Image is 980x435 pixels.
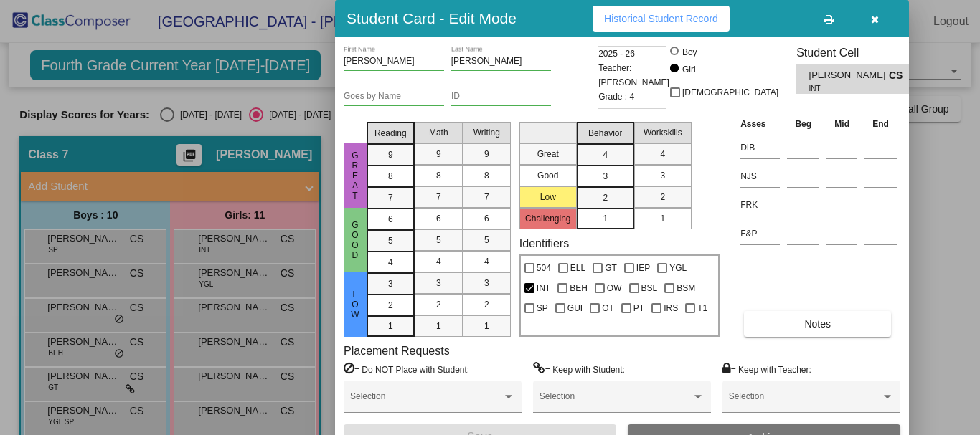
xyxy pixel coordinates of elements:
span: 5 [436,234,441,247]
th: Beg [783,116,823,132]
input: goes by name [344,92,444,102]
span: [PERSON_NAME] [809,68,889,83]
span: 9 [388,148,393,161]
span: 4 [603,148,608,161]
span: 8 [484,169,489,182]
input: assessment [740,166,780,187]
label: Identifiers [519,236,569,250]
input: assessment [740,137,780,158]
span: 6 [436,212,441,225]
span: 8 [388,170,393,183]
span: 4 [660,148,665,161]
span: 9 [484,148,489,161]
span: 2025 - 26 [598,47,635,61]
span: 8 [436,169,441,182]
span: Behavior [588,127,622,140]
span: 1 [436,320,441,333]
div: Boy [682,46,697,59]
span: 3 [484,277,489,290]
span: ELL [570,259,585,277]
span: 7 [436,191,441,204]
span: 2 [436,298,441,311]
span: IEP [636,259,650,277]
span: IRS [664,300,678,317]
span: CS [889,68,909,83]
span: 5 [388,234,393,247]
span: OW [607,279,622,297]
span: 6 [484,212,489,225]
span: GT [605,259,617,277]
span: YGL [669,259,687,277]
span: Good [349,220,362,260]
h3: Student Card - Edit Mode [347,9,517,27]
span: 4 [388,256,393,269]
span: Great [349,150,362,201]
span: 4 [484,255,489,268]
span: OT [602,300,614,317]
span: 6 [388,213,393,226]
span: Notes [804,318,831,330]
span: 3 [388,277,393,290]
span: 1 [388,320,393,333]
span: Historical Student Record [604,13,718,24]
span: Reading [374,127,407,140]
th: Mid [823,116,861,132]
span: SP [537,300,548,317]
label: = Keep with Student: [533,362,625,376]
span: 1 [484,320,489,333]
span: BSM [677,279,695,297]
input: assessment [740,223,780,244]
label: = Keep with Teacher: [722,362,811,376]
span: 3 [660,169,665,182]
span: BSL [641,279,658,297]
span: T1 [697,300,707,317]
span: GUI [567,300,583,317]
span: 2 [603,191,608,204]
span: Writing [473,126,500,139]
span: 2 [484,298,489,311]
button: Notes [744,311,891,337]
h3: Student Cell [796,46,921,59]
span: 1 [660,212,665,225]
span: 4 [436,255,441,268]
span: [DEMOGRAPHIC_DATA] [682,84,778,101]
span: Low [349,290,362,320]
span: PT [633,300,644,317]
span: INT [809,83,879,94]
label: = Do NOT Place with Student: [344,362,469,376]
span: INT [537,279,550,297]
span: 3 [603,170,608,183]
span: Grade : 4 [598,90,634,104]
span: 2 [660,191,665,204]
div: Girl [682,63,696,76]
span: Workskills [644,126,682,139]
th: End [861,116,900,132]
span: Math [429,126,448,139]
span: 5 [484,234,489,247]
label: Placement Requests [344,344,450,358]
span: 2 [388,299,393,312]
span: 7 [388,191,393,204]
input: assessment [740,194,780,216]
span: BEH [570,279,588,297]
span: 3 [436,277,441,290]
span: 504 [537,259,551,277]
span: Teacher: [PERSON_NAME] [598,61,669,90]
th: Asses [737,116,783,132]
button: Historical Student Record [593,6,730,32]
span: 1 [603,212,608,225]
span: 7 [484,191,489,204]
span: 9 [436,148,441,161]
